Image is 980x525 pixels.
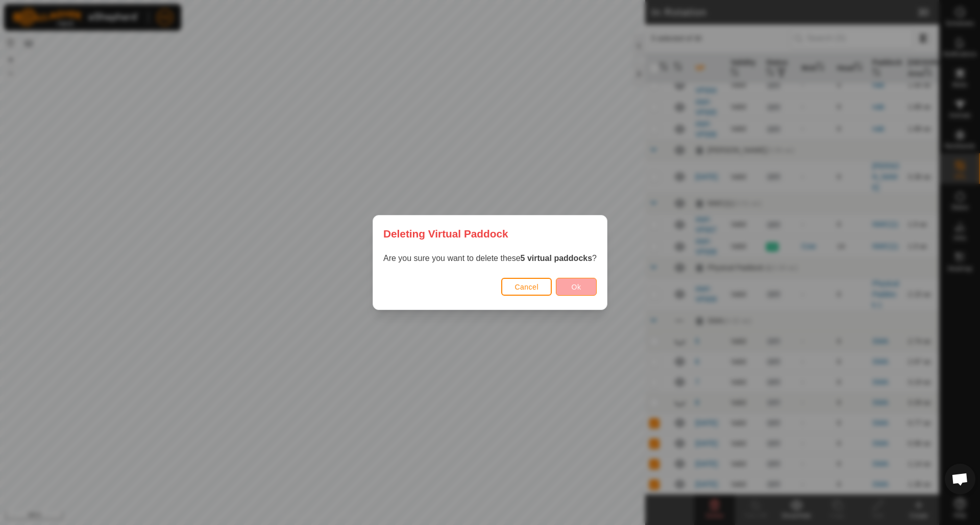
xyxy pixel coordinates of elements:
[383,254,597,262] span: Are you sure you want to delete these ?
[383,226,508,242] span: Deleting Virtual Paddock
[501,278,552,296] button: Cancel
[514,283,538,291] span: Cancel
[945,464,975,494] a: Open chat
[572,283,581,291] span: Ok
[521,254,593,262] strong: 5 virtual paddocks
[556,278,597,296] button: Ok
